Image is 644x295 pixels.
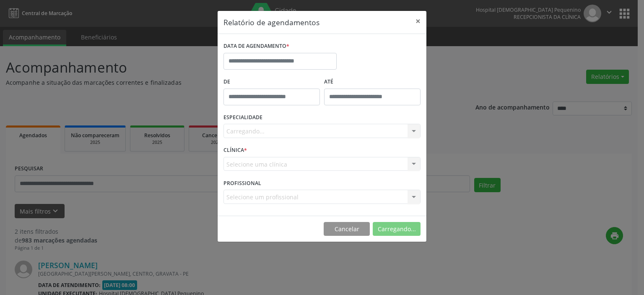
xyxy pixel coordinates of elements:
label: De [223,76,320,89]
h5: Relatório de agendamentos [223,17,319,28]
label: DATA DE AGENDAMENTO [223,40,289,53]
label: ESPECIALIDADE [223,111,262,124]
label: ATÉ [324,76,421,89]
label: PROFISSIONAL [223,177,261,190]
button: Close [410,11,426,31]
button: Cancelar [324,222,370,236]
label: CLÍNICA [223,144,247,157]
button: Carregando... [373,222,421,236]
